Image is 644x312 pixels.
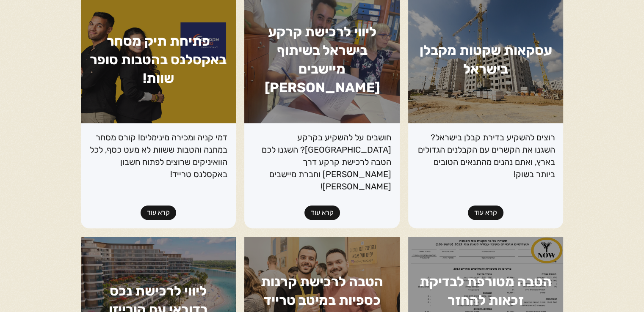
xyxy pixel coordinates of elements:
[468,205,503,220] a: קרא עוד
[89,131,228,181] p: דמי קניה ומכירה מינימלים! קורס מסחר במתנה והטבות ששוות לא מעט כסף, לכל הוואיניקים שרוצים לפתוח חש...
[141,205,176,220] a: קרא עוד
[417,131,555,181] p: רוצים להשקיע בדירת קבלן בישראל? השגנו את הקשרים עם הקבלנים הגדולים בארץ, ואתם נהנים מהתנאים הטובי...
[253,131,391,193] p: חושבים על להשקיע בקרקע [GEOGRAPHIC_DATA]? השגנו לכם הטבה לרכישת קרקע דרך [PERSON_NAME] וחברת מייש...
[304,205,340,220] a: קרא עוד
